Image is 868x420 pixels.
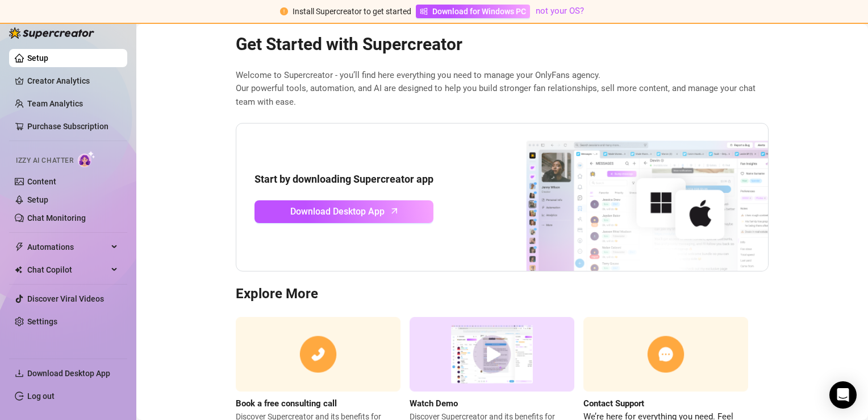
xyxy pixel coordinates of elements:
[410,317,574,392] img: supercreator demo
[27,261,108,279] span: Chat Copilot
[416,5,530,18] a: Download for Windows PC
[16,155,73,166] span: Izzy AI Chatter
[829,381,857,409] div: Open Intercom Messenger
[15,369,24,378] span: download
[27,317,57,326] a: Settings
[27,99,83,108] a: Team Analytics
[410,398,458,409] strong: Watch Demo
[280,7,288,15] span: exclamation-circle
[27,294,104,303] a: Discover Viral Videos
[290,204,385,219] span: Download Desktop App
[9,27,94,39] img: logo-BBDzfeDw.svg
[15,266,22,274] img: Chat Copilot
[27,392,55,401] a: Log out
[27,117,118,135] a: Purchase Subscription
[293,7,411,16] span: Install Supercreator to get started
[27,369,110,378] span: Download Desktop App
[236,285,769,303] h3: Explore More
[27,177,56,186] a: Content
[236,398,337,409] strong: Book a free consulting call
[388,204,401,217] span: arrow-up
[27,53,48,63] a: Setup
[27,238,108,256] span: Automations
[484,123,768,271] img: download app
[432,5,526,18] span: Download for Windows PC
[236,69,769,109] span: Welcome to Supercreator - you’ll find here everything you need to manage your OnlyFans agency. Ou...
[15,242,24,252] span: thunderbolt
[27,72,118,90] a: Creator Analytics
[27,195,48,204] a: Setup
[254,173,433,185] strong: Start by downloading Supercreator app
[420,7,428,15] span: windows
[583,317,748,392] img: contact support
[27,213,86,223] a: Chat Monitoring
[583,398,644,409] strong: Contact Support
[236,317,400,392] img: consulting call
[236,34,769,55] h2: Get Started with Supercreator
[78,151,95,167] img: AI Chatter
[536,6,584,16] a: not your OS?
[254,200,433,223] a: Download Desktop Apparrow-up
